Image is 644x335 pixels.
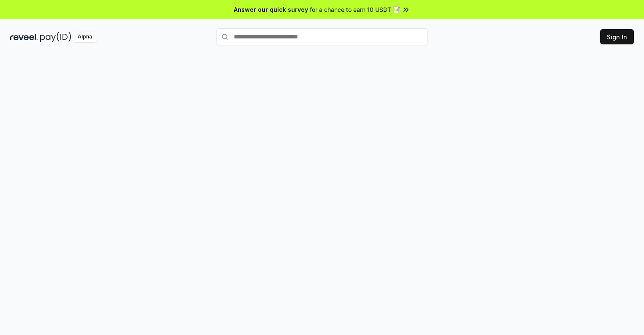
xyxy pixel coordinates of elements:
[40,32,71,42] img: pay_id
[73,32,97,42] div: Alpha
[600,29,634,44] button: Sign In
[234,5,308,14] span: Answer our quick survey
[310,5,400,14] span: for a chance to earn 10 USDT 📝
[10,32,38,42] img: reveel_dark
